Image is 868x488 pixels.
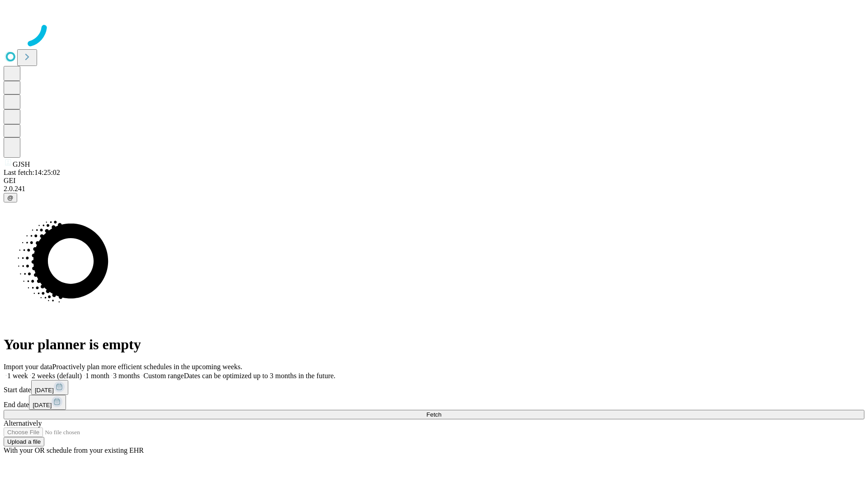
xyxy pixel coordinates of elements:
[4,185,864,193] div: 2.0.241
[85,372,109,380] span: 1 month
[32,372,82,380] span: 2 weeks (default)
[4,437,44,446] button: Upload a file
[4,419,42,427] span: Alternatively
[4,177,864,185] div: GEI
[184,372,335,380] span: Dates can be optimized up to 3 months in the future.
[4,169,60,176] span: Last fetch: 14:25:02
[13,160,30,168] span: GJSH
[4,395,864,410] div: End date
[31,380,68,395] button: [DATE]
[7,194,14,201] span: @
[4,446,144,454] span: With your OR schedule from your existing EHR
[29,395,66,410] button: [DATE]
[4,380,864,395] div: Start date
[7,372,28,380] span: 1 week
[33,402,52,408] span: [DATE]
[4,193,17,202] button: @
[35,387,54,394] span: [DATE]
[4,363,52,371] span: Import your data
[113,372,140,380] span: 3 months
[426,411,441,418] span: Fetch
[143,372,184,380] span: Custom range
[52,363,242,371] span: Proactively plan more efficient schedules in the upcoming weeks.
[4,410,864,419] button: Fetch
[4,336,864,353] h1: Your planner is empty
